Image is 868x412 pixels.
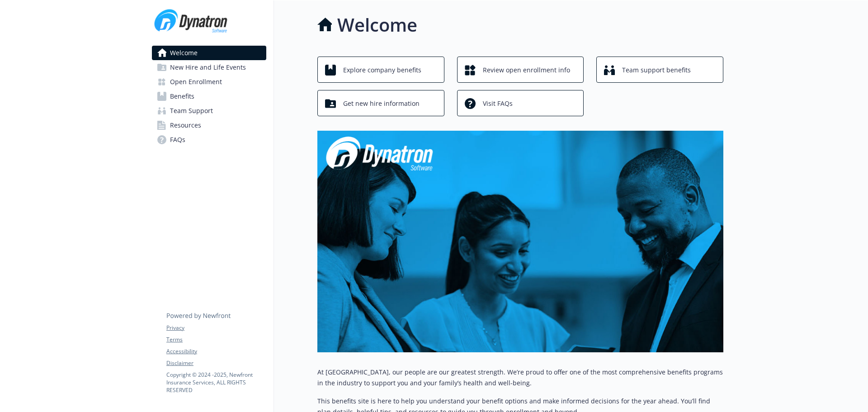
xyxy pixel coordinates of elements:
[343,95,420,112] span: Get new hire information
[170,133,185,147] span: FAQs
[483,62,570,79] span: Review open enrollment info
[483,95,513,112] span: Visit FAQs
[317,90,444,116] button: Get new hire information
[166,336,266,344] a: Terms
[343,62,421,79] span: Explore company benefits
[457,90,584,116] button: Visit FAQs
[166,371,266,394] p: Copyright © 2024 - 2025 , Newfront Insurance Services, ALL RIGHTS RESERVED
[170,46,198,60] span: Welcome
[317,57,444,83] button: Explore company benefits
[170,89,194,104] span: Benefits
[170,75,222,89] span: Open Enrollment
[170,118,201,133] span: Resources
[152,46,266,60] a: Welcome
[152,60,266,75] a: New Hire and Life Events
[152,118,266,133] a: Resources
[596,57,723,83] button: Team support benefits
[166,359,266,367] a: Disclaimer
[170,104,213,118] span: Team Support
[152,104,266,118] a: Team Support
[166,324,266,332] a: Privacy
[152,133,266,147] a: FAQs
[152,75,266,89] a: Open Enrollment
[457,57,584,83] button: Review open enrollment info
[170,60,246,75] span: New Hire and Life Events
[337,11,417,38] h1: Welcome
[622,62,691,79] span: Team support benefits
[152,89,266,104] a: Benefits
[166,347,266,355] a: Accessibility
[317,131,723,352] img: overview page banner
[317,367,723,388] p: At [GEOGRAPHIC_DATA], our people are our greatest strength. We’re proud to offer one of the most ...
